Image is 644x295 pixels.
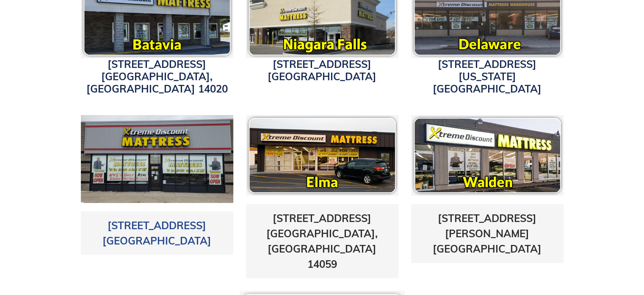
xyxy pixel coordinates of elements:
a: [STREET_ADDRESS][US_STATE][GEOGRAPHIC_DATA] [433,58,542,95]
a: [STREET_ADDRESS][GEOGRAPHIC_DATA], [GEOGRAPHIC_DATA] 14020 [86,58,228,95]
img: pf-16118c81--waldenicon.png [411,115,564,196]
img: pf-8166afa1--elmaicon.png [246,115,398,196]
img: transit-store-photo2-1642015179745.jpg [81,115,233,203]
a: [STREET_ADDRESS][GEOGRAPHIC_DATA] [268,58,376,83]
a: [STREET_ADDRESS][GEOGRAPHIC_DATA], [GEOGRAPHIC_DATA] 14059 [266,212,378,270]
a: [STREET_ADDRESS][GEOGRAPHIC_DATA] [102,219,211,247]
a: [STREET_ADDRESS][PERSON_NAME][GEOGRAPHIC_DATA] [433,212,542,255]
